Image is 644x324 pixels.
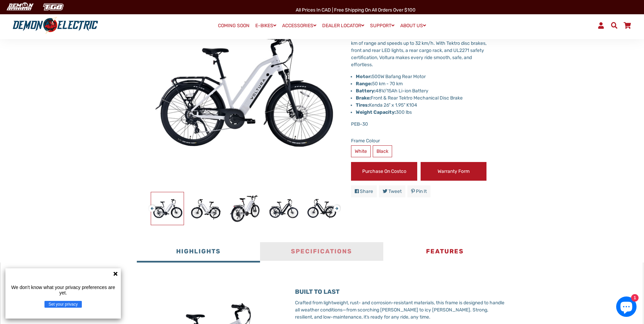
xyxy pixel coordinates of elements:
[333,202,337,210] button: Next
[351,162,417,181] a: Purchase on Costco
[253,21,279,31] a: E-BIKES
[295,299,507,321] p: Crafted from lightweight, rust- and corrosion-resistant materials, this frame is designed to hand...
[356,102,417,108] span: Kenda 26" x 1.95" K104
[39,1,67,13] img: TGB Canada
[421,162,487,181] a: Warranty Form
[356,81,372,87] strong: Range:
[267,192,300,225] img: Voltura NOVA Commuter e-Bike
[228,192,261,225] img: Voltura NOVA Commuter e-Bike
[373,145,392,157] label: Black
[416,188,427,194] span: Pin it
[360,188,373,194] span: Share
[368,21,397,31] a: SUPPORT
[216,21,252,31] a: COMING SOON
[388,188,402,194] span: Tweet
[137,242,260,263] button: Highlights
[8,285,118,295] p: We don't know what your privacy preferences are yet.
[351,137,486,144] label: Frame Colour
[614,296,639,319] inbox-online-store-chat: Shopify online store chat
[260,242,383,263] button: Specifications
[306,192,338,225] img: Voltura NOVA Commuter e-Bike
[356,109,412,115] span: 300 lbs
[372,74,426,79] span: 500W Bafang Rear Motor
[356,74,372,79] strong: Motor:
[351,25,486,68] p: Built for city commutes, weekend rides, and everyday errands. A 500W Bafang motor and 48V/15Ah ba...
[280,21,319,31] a: ACCESSORIES
[3,1,36,13] img: Demon Electric
[383,242,507,263] button: Features
[351,121,368,127] span: PEB-30
[10,17,100,34] img: Demon Electric logo
[295,288,507,296] h3: BUILT TO LAST
[356,95,371,101] strong: Brake:
[149,202,153,210] button: Previous
[356,88,428,94] span: 48V/15Ah Li-ion Battery
[44,301,82,308] button: Set your privacy
[398,21,428,31] a: ABOUT US
[320,21,367,31] a: DEALER LOCATOR
[356,102,369,108] strong: Tires:
[356,95,463,101] span: Front & Rear Tektro Mechanical Disc Brake
[190,192,222,225] img: Voltura NOVA Commuter e-Bike
[296,7,416,13] span: All Prices in CAD | Free shipping on all orders over $100
[356,88,375,94] strong: Battery:
[356,81,403,87] span: 50 km - 70 km
[151,192,184,225] img: Voltura NOVA Commuter e-Bike
[356,109,396,115] strong: Weight Capacity:
[351,145,371,157] label: White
